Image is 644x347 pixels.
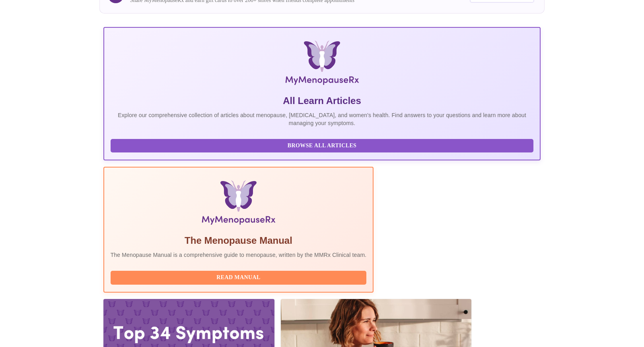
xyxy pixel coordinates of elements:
span: Read Manual [119,273,359,283]
h5: All Learn Articles [111,94,534,107]
h5: The Menopause Manual [111,234,367,247]
a: Browse All Articles [111,142,536,148]
p: The Menopause Manual is a comprehensive guide to menopause, written by the MMRx Clinical team. [111,251,367,259]
img: Menopause Manual [151,180,326,228]
a: Read Manual [111,274,369,280]
button: Read Manual [111,271,367,285]
button: Browse All Articles [111,139,534,153]
span: Browse All Articles [119,141,526,151]
img: MyMenopauseRx Logo [176,40,468,88]
p: Explore our comprehensive collection of articles about menopause, [MEDICAL_DATA], and women's hea... [111,111,534,127]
